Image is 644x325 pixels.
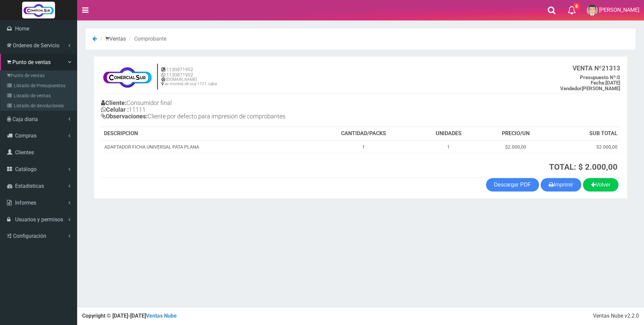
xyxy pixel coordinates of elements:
span: Informes [15,200,36,206]
th: CANTIDAD/PACKS [311,127,416,141]
a: Punto de ventas [2,70,77,80]
img: Logo grande [22,2,55,18]
strong: Fecha: [591,80,605,86]
button: Imprimir [541,178,581,192]
span: Configuración [13,233,46,239]
a: Listado de ventas [2,91,77,101]
a: Ventas Nube [146,313,177,319]
span: Usuarios y permisos [15,216,63,223]
b: [DATE] [591,80,620,86]
td: ADAPTADOR FICHA UNIVERSAL PATA PLANA [101,141,311,153]
td: 1 [416,141,481,153]
li: Ventas [98,35,126,43]
h5: 1130871952 1130871952 [161,67,217,77]
td: 1 [311,141,416,153]
a: Listado de devoluciones [2,101,77,111]
b: Cliente: [101,99,126,106]
strong: VENTA Nº [573,64,602,72]
span: 6 [574,3,580,9]
b: Observaciones: [101,113,148,120]
img: f695dc5f3a855ddc19300c990e0c55a2.jpg [101,63,154,90]
span: Ordenes de Servicio [13,42,59,49]
li: Comprobante [127,35,166,43]
img: User Image [587,5,598,16]
th: PRECIO/UN [481,127,550,141]
span: Home [15,25,29,32]
span: Catálogo [15,166,37,172]
th: SUB TOTAL [550,127,620,141]
strong: Copyright © [DATE]-[DATE] [82,313,177,319]
h6: [DOMAIN_NAME] av montes de oca 1721, caba [161,77,217,86]
span: Caja diaria [12,116,38,122]
a: Descargar PDF [486,178,539,192]
td: $2.000,00 [481,141,550,153]
th: DESCRIPCION [101,127,311,141]
span: Compras [15,132,37,139]
b: 0 [580,74,620,80]
div: Ventas Nube v2.2.0 [593,312,639,320]
span: [PERSON_NAME] [599,7,639,13]
span: Punto de ventas [12,59,51,65]
td: $2.000,00 [550,141,620,153]
h4: Consumidor final 11111 Cliente por defecto para impresion de comprobantes [101,98,361,123]
span: Clientes [15,149,34,156]
b: [PERSON_NAME] [560,86,620,92]
strong: Vendedor [560,86,582,92]
strong: TOTAL: $ 2.000,00 [549,162,618,172]
span: Estadisticas [15,183,44,189]
th: UNIDADES [416,127,481,141]
b: 21313 [573,64,620,72]
a: Listado de Presupuestos [2,80,77,91]
b: Celular : [101,106,129,113]
strong: Presupuesto Nº: [580,74,617,80]
a: Volver [583,178,619,192]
